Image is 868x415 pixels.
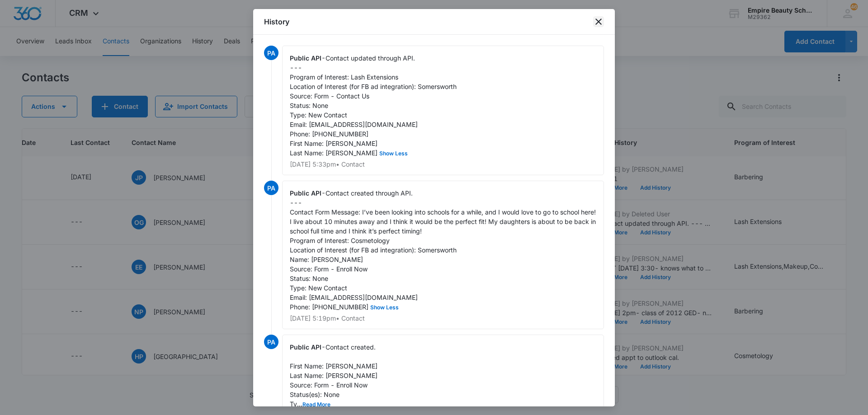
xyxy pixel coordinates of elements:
[302,402,330,407] button: Read More
[290,343,377,408] span: Contact created. First Name: [PERSON_NAME] Last Name: [PERSON_NAME] Source: Form - Enroll Now Sta...
[368,305,401,310] button: Show Less
[290,189,598,311] span: Contact created through API. --- Contact Form Message: I’ve been looking into schools for a while...
[290,189,321,197] span: Public API
[290,315,596,322] p: [DATE] 5:19pm • Contact
[264,16,289,27] h1: History
[282,181,604,329] div: -
[264,46,278,60] span: PA
[264,181,278,195] span: PA
[264,335,278,349] span: PA
[290,54,321,62] span: Public API
[377,151,410,156] button: Show Less
[290,343,321,351] span: Public API
[290,54,457,157] span: Contact updated through API. --- Program of Interest: Lash Extensions Location of Interest (for F...
[290,161,596,168] p: [DATE] 5:33pm • Contact
[282,46,604,175] div: -
[593,16,604,27] button: close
